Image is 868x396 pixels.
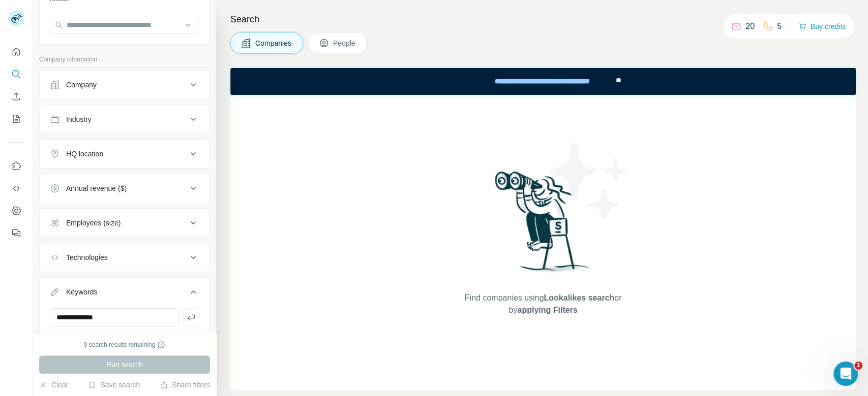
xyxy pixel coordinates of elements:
[544,293,614,302] span: Lookalikes search
[88,380,140,390] button: Save search
[490,169,596,282] img: Surfe Illustration - Woman searching with binoculars
[40,176,209,201] button: Annual revenue ($)
[798,19,846,34] button: Buy credits
[777,20,782,32] p: 5
[40,211,209,235] button: Employees (size)
[160,380,210,390] button: Share filters
[745,20,755,32] p: 20
[462,292,624,316] span: Find companies using or by
[8,65,24,83] button: Search
[66,114,92,124] div: Industry
[66,80,97,90] div: Company
[40,280,209,308] button: Keywords
[40,245,209,270] button: Technologies
[8,202,24,220] button: Dashboard
[66,149,103,159] div: HQ location
[833,361,858,386] iframe: Intercom live chat
[230,12,856,26] h4: Search
[39,55,210,64] p: Company information
[66,183,127,193] div: Annual revenue ($)
[8,157,24,175] button: Use Surfe on LinkedIn
[8,87,24,106] button: Enrich CSV
[854,361,862,370] span: 1
[543,136,635,227] img: Surfe Illustration - Stars
[66,218,121,228] div: Employees (size)
[255,38,292,48] span: Companies
[517,306,577,314] span: applying Filters
[39,380,68,390] button: Clear
[8,224,24,242] button: Feedback
[66,252,108,262] div: Technologies
[40,142,209,166] button: HQ location
[8,179,24,197] button: Use Surfe API
[84,340,166,349] div: 0 search results remaining
[40,73,209,97] button: Company
[66,287,97,297] div: Keywords
[40,107,209,131] button: Industry
[8,43,24,61] button: Quick start
[230,68,856,95] iframe: Banner
[333,38,356,48] span: People
[8,110,24,128] button: My lists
